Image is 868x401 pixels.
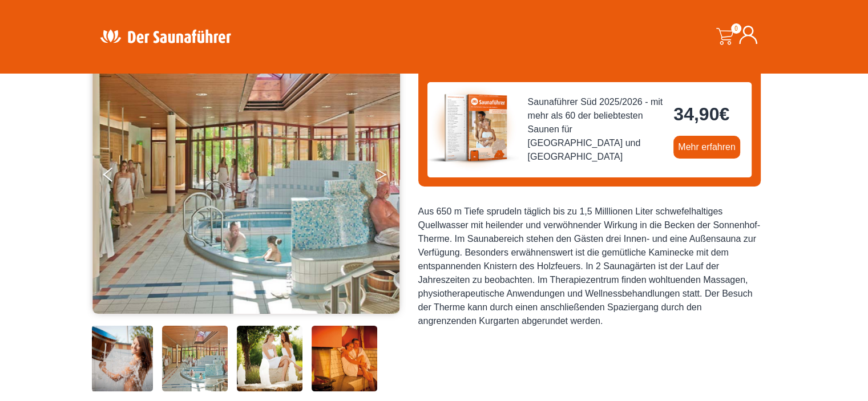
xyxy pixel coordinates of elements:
div: Aus 650 m Tiefe sprudeln täglich bis zu 1,5 Milllionen Liter schwefelhaltiges Quellwasser mit hei... [418,205,761,328]
span: Saunaführer Süd 2025/2026 - mit mehr als 60 der beliebtesten Saunen für [GEOGRAPHIC_DATA] und [GE... [528,95,665,164]
span: 0 [731,23,741,34]
img: der-saunafuehrer-2025-sued.jpg [427,82,519,173]
button: Previous [103,163,132,191]
a: Mehr erfahren [673,136,740,159]
bdi: 34,90 [673,104,729,124]
button: Next [375,163,403,191]
span: € [719,104,729,124]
